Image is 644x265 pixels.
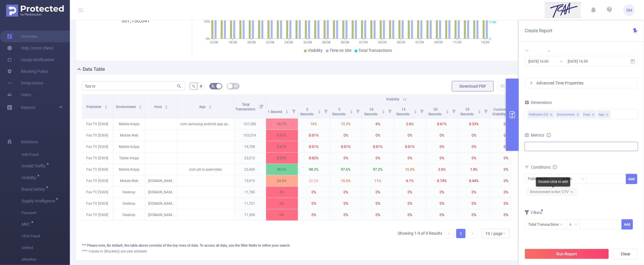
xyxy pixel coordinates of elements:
[362,198,394,209] p: 0%
[104,104,108,108] div: Sort
[266,141,298,152] p: 0.01%
[21,105,35,110] span: Reports
[461,107,475,116] span: 25 Seconds
[453,40,461,44] tspan: 11/09
[394,119,426,130] p: 2.6%
[606,113,609,117] i: icon: close
[458,141,490,152] p: 0%
[22,199,57,203] span: Supply Intelligence
[536,177,570,187] div: Double click to edit
[268,110,283,114] span: 1 Second
[82,249,512,254] div: **** Values in (Brackets) are user attested
[332,107,347,116] span: 5 Seconds
[330,209,362,220] p: 0%
[550,113,553,117] i: icon: close
[556,111,581,118] li: Environment
[258,95,266,118] i: Filter menu
[394,130,426,141] p: 0%
[330,187,362,198] p: 0%
[382,109,385,113] div: Sort
[298,130,330,141] p: 0.01%
[490,119,522,130] p: 0%
[354,104,362,118] i: Filter menu
[82,243,512,248] div: *** Please note, By default, the table above consists of the top rows of data. To access all data...
[426,141,458,152] p: 0%
[116,105,137,109] span: Environment
[418,104,426,118] i: Filter menu
[471,232,474,235] i: icon: right
[7,54,54,66] a: Usage Notification
[22,242,70,254] span: Unified
[208,107,212,108] i: icon: caret-down
[113,209,145,220] p: Desktop
[426,187,458,198] p: 0%
[458,130,490,141] p: 0%
[450,104,458,118] i: Filter menu
[7,31,38,42] a: Overview
[525,249,609,259] button: Run Report
[478,111,481,113] i: icon: caret-down
[489,20,496,24] tspan: 3.5M
[234,84,238,88] i: icon: table
[165,107,168,108] i: icon: caret-down
[164,104,168,108] div: Sort
[525,210,542,215] span: Filters
[362,187,394,198] p: 0%
[447,232,451,235] i: icon: left
[553,165,557,169] i: icon: info-circle
[330,153,362,164] p: 0%
[104,104,107,106] i: icon: caret-up
[458,187,490,198] p: 0%
[574,223,578,227] i: icon: down
[489,37,491,41] tspan: 0
[528,111,555,118] li: Publisher (l2)
[362,164,394,175] p: 97.2%
[298,164,330,175] p: 98.2%
[394,187,426,198] p: 0%
[330,164,362,175] p: 97.6%
[298,209,330,220] p: 0%
[398,229,442,238] li: Showing 1-9 of 9 Results
[386,104,394,118] i: Filter menu
[234,198,266,209] p: 11,751
[81,175,113,186] p: Fox TV [5369]
[113,130,145,141] p: Mobile Web
[22,187,47,191] span: Brand Safety
[204,20,210,24] tspan: 25%
[330,198,362,209] p: 0%
[330,48,352,53] span: Time on Site
[234,141,266,152] p: 74,708
[394,141,426,152] p: 0.01%
[478,109,481,111] i: icon: caret-up
[429,107,443,116] span: 20 Seconds
[482,104,490,118] i: Filter menu
[490,175,522,186] p: 0%
[583,111,590,119] div: Host
[563,174,576,184] div: Is Not
[266,175,298,186] p: 24.5%
[362,153,394,164] p: 0%
[113,175,145,186] p: Mobile Web
[426,198,458,209] p: 0%
[139,104,142,106] i: icon: caret-up
[359,40,368,44] tspan: 01/09
[145,209,177,220] p: [DOMAIN_NAME]
[211,84,215,88] i: icon: bg-colors
[330,130,362,141] p: 0%
[285,111,289,113] i: icon: caret-down
[322,104,330,118] i: Filter menu
[298,141,330,152] p: 0.01%
[557,111,575,119] div: Environment
[426,164,458,175] p: 2.6%
[234,209,266,220] p: 11,390
[266,153,298,164] p: 0.03%
[154,105,163,109] span: Host
[426,209,458,220] p: 0%
[362,209,394,220] p: 0%
[397,107,411,116] span: 15 Seconds
[234,164,266,175] p: 22,445
[22,164,48,168] span: Invalid Traffic
[414,111,417,113] i: icon: caret-down
[330,175,362,186] p: 16.6%
[318,109,321,111] i: icon: caret-up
